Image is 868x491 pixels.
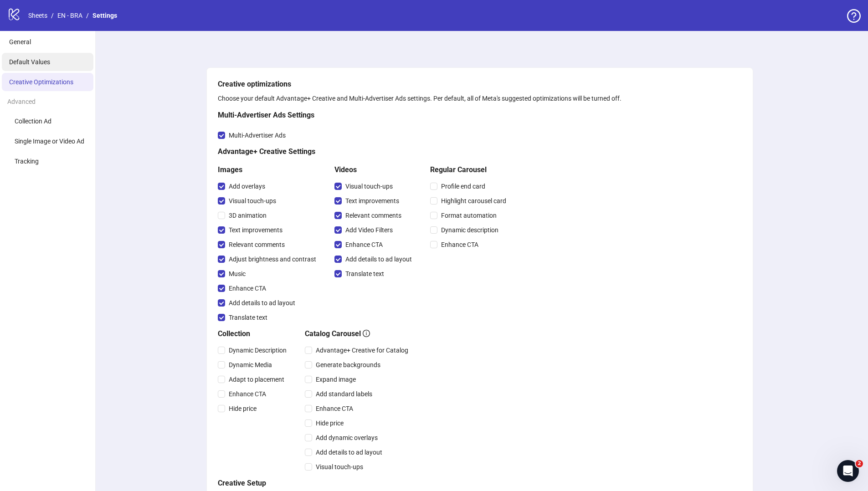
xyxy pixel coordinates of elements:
h5: Catalog Carousel [305,328,412,339]
span: Text improvements [342,196,403,206]
span: Dynamic description [437,225,502,235]
span: Text improvements [225,225,286,235]
span: Adapt to placement [225,374,288,384]
span: question-circle [847,9,861,23]
span: Translate text [225,312,271,322]
span: General [9,38,31,46]
span: Dynamic Media [225,360,276,370]
div: Choose your default Advantage+ Creative and Multi-Advertiser Ads settings. Per default, all of Me... [218,93,742,103]
span: 3D animation [225,210,270,220]
span: Default Values [9,58,50,66]
span: Format automation [437,210,500,220]
span: Enhance CTA [312,404,357,414]
span: Generate backgrounds [312,360,384,370]
span: Relevant comments [225,240,288,250]
span: Visual touch-ups [312,462,367,472]
span: Highlight carousel card [437,196,510,206]
span: 2 [856,460,863,467]
span: Enhance CTA [225,283,270,293]
span: Collection Ad [15,118,51,125]
h5: Videos [334,164,416,175]
a: Settings [91,10,119,20]
span: Add details to ad layout [342,254,416,264]
h5: Collection [218,328,290,339]
h5: Creative Setup [218,478,510,489]
span: Music [225,269,249,279]
span: Add dynamic overlays [312,433,381,443]
span: Add overlays [225,181,269,191]
h5: Multi-Advertiser Ads Settings [218,110,510,121]
h5: Creative optimizations [218,79,742,90]
h5: Images [218,164,320,175]
h5: Regular Carousel [430,164,510,175]
span: Profile end card [437,181,489,191]
span: Add details to ad layout [312,447,386,457]
span: Add Video Filters [342,225,396,235]
span: Relevant comments [342,210,405,220]
li: / [86,10,89,20]
span: Enhance CTA [437,240,482,250]
span: Dynamic Description [225,345,290,355]
span: Enhance CTA [342,240,386,250]
span: Advantage+ Creative for Catalog [312,345,412,355]
a: Sheets [26,10,49,20]
span: Single Image or Video Ad [15,138,84,145]
span: Hide price [312,418,347,428]
a: EN - BRA [56,10,84,20]
span: Add details to ad layout [225,298,299,308]
span: Enhance CTA [225,389,270,399]
iframe: Intercom live chat [837,460,859,482]
span: Creative Optimizations [9,78,73,86]
span: Multi-Advertiser Ads [225,130,289,140]
span: Add standard labels [312,389,376,399]
span: Visual touch-ups [225,196,280,206]
span: Visual touch-ups [342,181,396,191]
span: info-circle [363,330,370,337]
span: Adjust brightness and contrast [225,254,320,264]
span: Expand image [312,374,360,384]
li: / [51,10,54,20]
span: Hide price [225,404,260,414]
h5: Advantage+ Creative Settings [218,146,510,157]
span: Tracking [15,158,39,165]
span: Translate text [342,269,388,279]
